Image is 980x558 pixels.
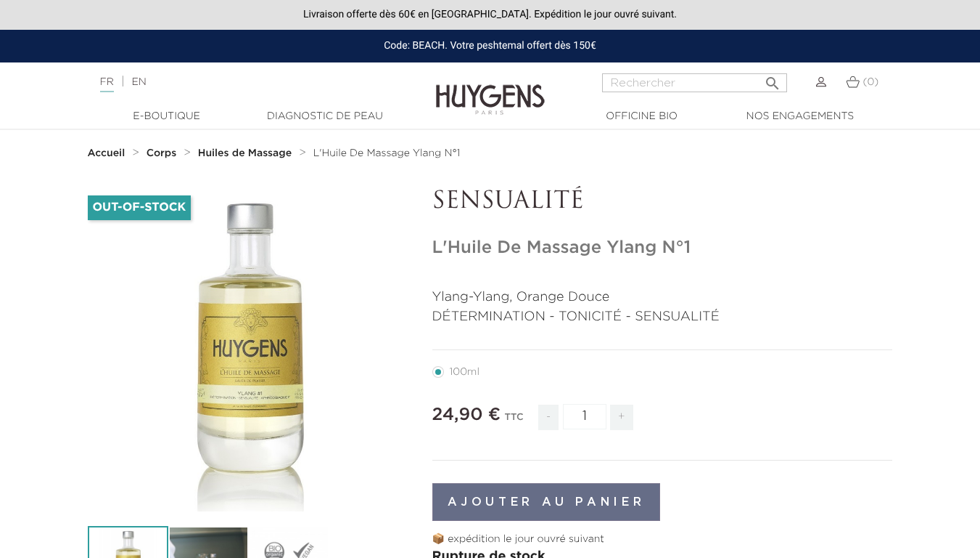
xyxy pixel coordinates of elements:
[432,288,893,307] p: Ylang-Ylang, Orange Douce
[759,69,786,89] button: 
[862,77,878,87] span: (0)
[728,109,873,124] a: Nos engagements
[313,147,461,159] a: L'Huile De Massage Ylang N°1
[610,405,633,430] span: +
[563,404,606,429] input: Quantité
[93,73,398,91] div: |
[88,148,125,158] strong: Accueil
[88,195,192,220] li: Out-of-Stock
[147,147,180,159] a: Corps
[100,77,114,92] a: FR
[436,61,545,117] img: Huygens
[432,366,497,378] label: 100ml
[198,148,292,158] strong: Huiles de Massage
[432,406,501,424] span: 24,90 €
[252,109,398,124] a: Diagnostic de peau
[147,148,177,158] strong: Corps
[131,77,146,87] a: EN
[94,109,239,124] a: E-Boutique
[432,307,893,327] p: DÉTERMINATION - TONICITÉ - SENSUALITÉ
[602,73,787,92] input: Rechercher
[432,238,893,259] h1: L'Huile De Massage Ylang N°1
[432,532,893,547] p: 📦 expédition le jour ouvré suivant
[764,70,781,88] i: 
[505,402,524,441] div: TTC
[569,109,715,124] a: Officine Bio
[88,147,128,159] a: Accueil
[432,483,661,521] button: Ajouter au panier
[313,148,461,158] span: L'Huile De Massage Ylang N°1
[198,147,295,159] a: Huiles de Massage
[538,405,559,430] span: -
[432,188,893,216] p: SENSUALITÉ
